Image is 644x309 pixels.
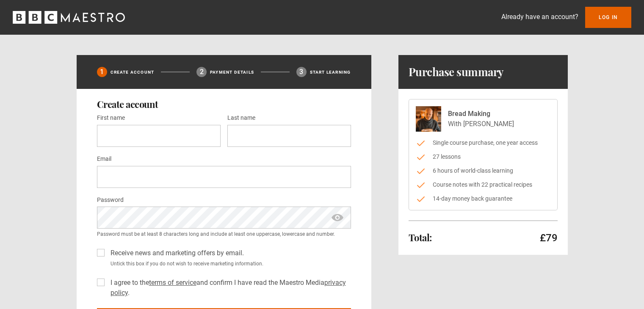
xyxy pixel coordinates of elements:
[501,12,578,22] p: Already have an account?
[416,180,550,189] li: Course notes with 22 practical recipes
[416,138,550,147] li: Single course purchase, one year access
[227,113,255,123] label: Last name
[107,248,244,258] label: Receive news and marketing offers by email.
[97,99,351,109] h2: Create account
[310,69,351,75] p: Start learning
[409,232,432,243] h2: Total:
[448,109,514,119] p: Bread Making
[296,67,307,77] div: 3
[210,69,254,75] p: Payment details
[107,278,351,298] label: I agree to the and confirm I have read the Maestro Media .
[97,154,111,164] label: Email
[97,67,107,77] div: 1
[149,279,196,287] a: terms of service
[97,230,351,238] small: Password must be at least 8 characters long and include at least one uppercase, lowercase and num...
[448,119,514,129] p: With [PERSON_NAME]
[331,207,344,229] span: show password
[13,11,125,24] svg: BBC Maestro
[97,195,124,205] label: Password
[585,7,631,28] a: Log In
[416,152,550,161] li: 27 lessons
[416,194,550,203] li: 14-day money back guarantee
[196,67,207,77] div: 2
[111,69,155,75] p: Create Account
[107,260,351,268] small: Untick this box if you do not wish to receive marketing information.
[416,166,550,175] li: 6 hours of world-class learning
[97,113,125,123] label: First name
[409,65,504,79] h1: Purchase summary
[540,231,558,245] p: £79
